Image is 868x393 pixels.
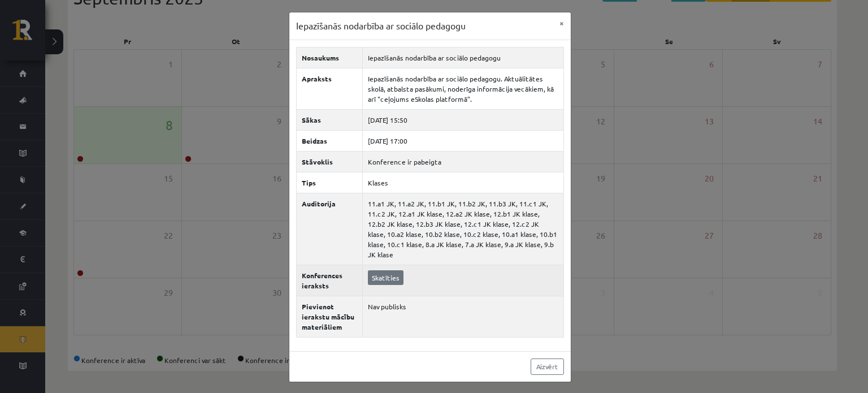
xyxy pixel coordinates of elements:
td: [DATE] 17:00 [362,130,563,151]
button: × [553,12,571,34]
td: [DATE] 15:50 [362,109,563,130]
th: Beidzas [296,130,362,151]
th: Pievienot ierakstu mācību materiāliem [296,296,362,337]
td: Iepazīšanās nodarbība ar sociālo pedagogu. Aktuālitātes skolā, atbalsta pasākumi, noderīga inform... [362,68,563,109]
h3: Iepazīšanās nodarbība ar sociālo pedagogu [296,19,466,33]
th: Tips [296,172,362,193]
td: Iepazīšanās nodarbība ar sociālo pedagogu [362,47,563,68]
td: Nav publisks [362,296,563,337]
th: Sākas [296,109,362,130]
td: Klases [362,172,563,193]
th: Auditorija [296,193,362,265]
th: Stāvoklis [296,151,362,172]
td: 11.a1 JK, 11.a2 JK, 11.b1 JK, 11.b2 JK, 11.b3 JK, 11.c1 JK, 11.c2 JK, 12.a1 JK klase, 12.a2 JK kl... [362,193,563,265]
a: Aizvērt [531,359,564,375]
th: Apraksts [296,68,362,109]
a: Skatīties [368,270,403,285]
th: Konferences ieraksts [296,265,362,296]
td: Konference ir pabeigta [362,151,563,172]
th: Nosaukums [296,47,362,68]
